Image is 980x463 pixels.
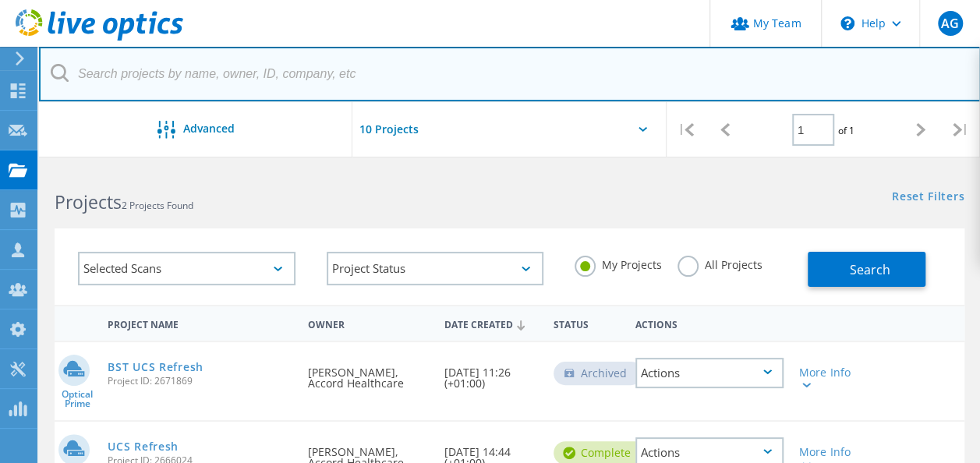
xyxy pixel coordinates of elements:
a: Live Optics Dashboard [16,33,183,44]
span: of 1 [838,124,854,137]
div: Archived [554,362,642,385]
a: UCS Refresh [108,441,179,452]
a: Reset Filters [892,191,964,204]
div: [PERSON_NAME], Accord Healthcare [300,342,437,405]
div: Project Status [327,252,544,285]
svg: \n [840,16,854,30]
div: | [667,102,706,157]
div: Status [546,309,628,338]
div: [DATE] 11:26 (+01:00) [437,342,546,405]
div: Actions [628,309,791,338]
div: Selected Scans [78,252,295,285]
div: Date Created [437,309,546,338]
a: BST UCS Refresh [108,362,203,373]
div: More Info [799,367,856,389]
span: Optical Prime [55,390,100,408]
label: My Projects [575,256,662,270]
span: AG [941,17,959,30]
span: Search [849,261,890,278]
div: | [941,102,980,157]
button: Search [808,252,925,287]
b: Projects [55,189,122,214]
span: 2 Projects Found [122,199,193,212]
label: All Projects [678,256,762,270]
div: Project Name [100,309,300,338]
span: Project ID: 2671869 [108,376,292,386]
div: Actions [635,358,784,388]
div: Owner [300,309,437,338]
span: Advanced [183,123,235,134]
